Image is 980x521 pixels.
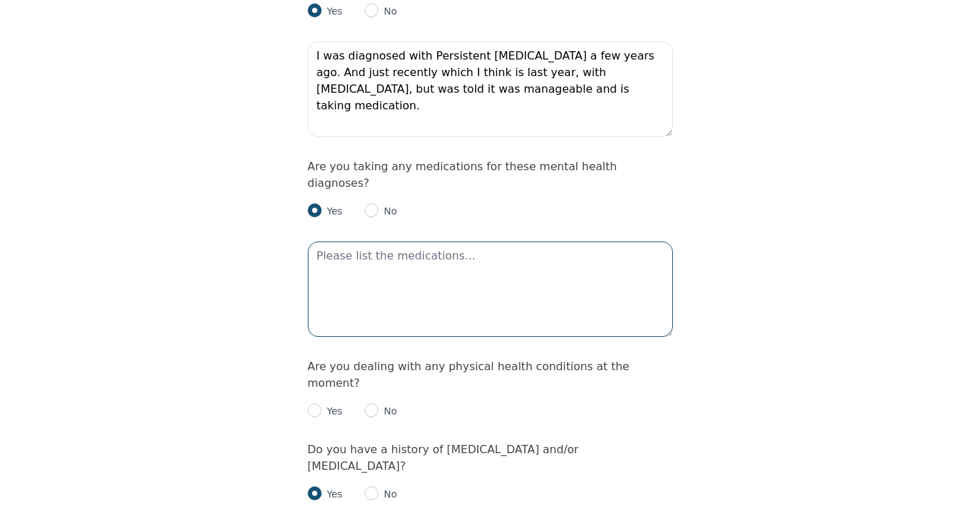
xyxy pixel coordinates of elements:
[322,204,343,218] p: Yes
[322,404,343,418] p: Yes
[378,4,397,18] p: No
[308,360,629,390] label: Are you dealing with any physical health conditions at the moment?
[308,443,579,473] label: Do you have a history of [MEDICAL_DATA] and/or [MEDICAL_DATA]?
[378,204,397,218] p: No
[322,487,343,501] p: Yes
[378,404,397,418] p: No
[308,42,673,137] textarea: I was diagnosed with Persistent [MEDICAL_DATA] a few years ago. And just recently which I think i...
[322,4,343,18] p: Yes
[378,487,397,501] p: No
[308,160,617,190] label: Are you taking any medications for these mental health diagnoses?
